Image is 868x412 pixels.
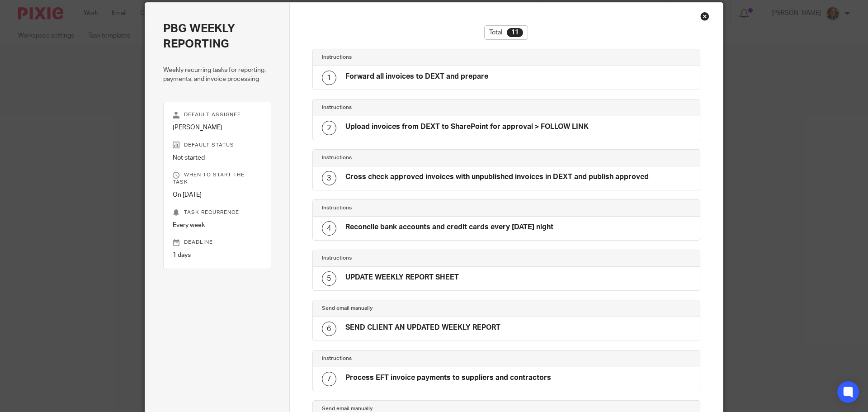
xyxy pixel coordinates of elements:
p: [PERSON_NAME] [173,123,262,132]
h4: Reconcile bank accounts and credit cards every [DATE] night [345,223,553,232]
h4: Send email manually [322,305,506,312]
div: 11 [507,28,523,37]
h2: PBG WEEKLY REPORTING [163,21,271,52]
h4: Instructions [322,355,506,362]
h4: Instructions [322,255,506,262]
div: 4 [322,221,336,236]
div: 7 [322,372,336,386]
h4: SEND CLIENT AN UPDATED WEEKLY REPORT [345,323,500,332]
h4: UPDATE WEEKLY REPORT SHEET [345,273,459,282]
div: 5 [322,271,336,286]
p: Default assignee [173,111,262,118]
p: Deadline [173,239,262,246]
p: On [DATE] [173,190,262,199]
p: Weekly recurring tasks for reporting, payments, and invoice processing [163,66,271,84]
div: Total [484,25,528,40]
div: 2 [322,121,336,135]
h4: Instructions [322,154,506,161]
h4: Upload invoices from DEXT to SharePoint for approval > FOLLOW LINK [345,122,589,132]
p: Not started [173,153,262,162]
p: Every week [173,221,262,230]
div: 6 [322,322,336,336]
h4: Instructions [322,54,506,61]
p: 1 days [173,251,262,260]
h4: Cross check approved invoices with unpublished invoices in DEXT and publish approved [345,172,649,182]
p: When to start the task [173,171,262,186]
div: Close this dialog window [700,12,709,21]
h4: Forward all invoices to DEXT and prepare [345,72,488,81]
h4: Instructions [322,204,506,212]
div: 1 [322,71,336,85]
h4: Instructions [322,104,506,111]
div: 3 [322,171,336,185]
p: Task recurrence [173,209,262,216]
p: Default status [173,142,262,149]
h4: Process EFT invoice payments to suppliers and contractors [345,373,551,383]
